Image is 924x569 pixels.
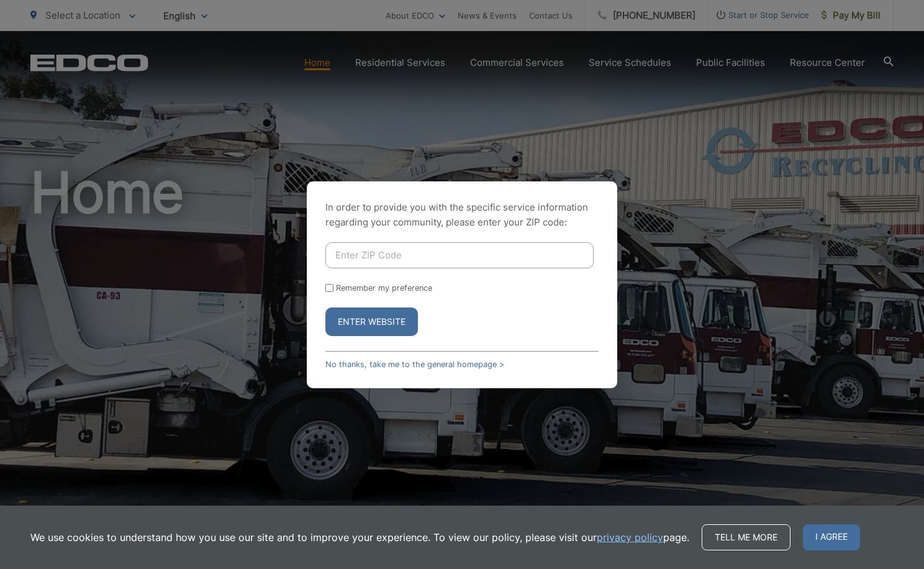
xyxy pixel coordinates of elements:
input: Enter ZIP Code [325,242,594,268]
a: privacy policy [597,530,663,545]
label: Remember my preference [336,283,432,293]
p: We use cookies to understand how you use our site and to improve your experience. To view our pol... [30,530,689,545]
button: Enter Website [325,307,418,336]
p: In order to provide you with the specific service information regarding your community, please en... [325,200,599,230]
a: No thanks, take me to the general homepage > [325,360,504,369]
a: Tell me more [702,524,790,550]
span: I agree [803,524,860,550]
